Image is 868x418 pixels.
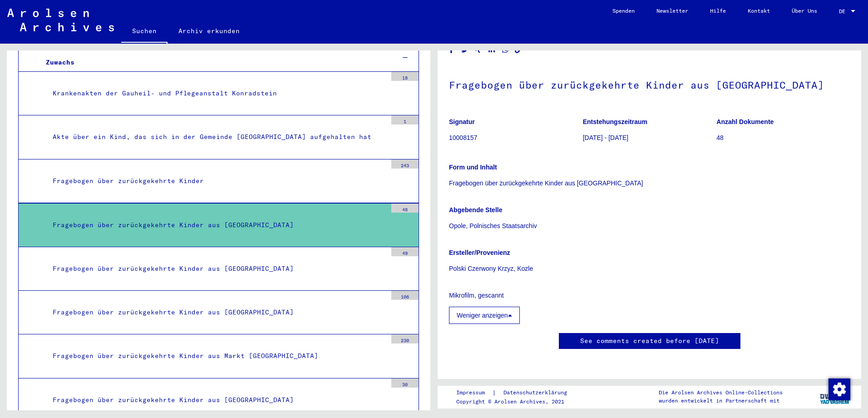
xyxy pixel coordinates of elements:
[449,264,850,274] p: Polski Czerwony Krzyz, Kozle
[829,378,850,400] img: Zustimmung ändern
[391,115,419,124] div: 1
[46,172,387,190] div: Fragebogen über zurückgekehrte Kinder
[121,20,168,44] a: Suchen
[456,398,578,406] p: Copyright © Arolsen Archives, 2021
[391,334,419,343] div: 230
[46,391,387,409] div: Fragebogen über zurückgekehrte Kinder aus [GEOGRAPHIC_DATA]
[7,9,114,31] img: Arolsen_neg.svg
[391,378,419,388] div: 30
[449,64,850,104] h1: Fragebogen über zurückgekehrte Kinder aus [GEOGRAPHIC_DATA]
[449,291,850,300] p: Mikrofilm, gescannt
[456,388,492,398] a: Impressum
[391,247,419,256] div: 49
[168,20,251,42] a: Archiv erkunden
[39,35,387,71] div: [TECHNICAL_ID] - Individuelle Unterlagen zur Schicksalsklärung von Kindern - Zuwachs
[818,385,852,408] img: yv_logo.png
[449,206,502,214] b: Abgebende Stelle
[828,378,850,400] div: Zustimmung ändern
[46,128,387,146] div: Akte über ein Kind, das sich in der Gemeinde [GEOGRAPHIC_DATA] aufgehalten hat
[46,260,387,278] div: Fragebogen über zurückgekehrte Kinder aus [GEOGRAPHIC_DATA]
[46,347,387,365] div: Fragebogen über zurückgekehrte Kinder aus Markt [GEOGRAPHIC_DATA]
[449,118,475,125] b: Signatur
[46,216,387,234] div: Fragebogen über zurückgekehrte Kinder aus [GEOGRAPHIC_DATA]
[449,133,582,143] p: 10008157
[659,388,783,397] p: Die Arolsen Archives Online-Collections
[496,388,578,398] a: Datenschutzerklärung
[583,118,647,125] b: Entstehungszeitraum
[580,336,719,346] a: See comments created before [DATE]
[391,204,419,213] div: 48
[449,179,850,188] p: Fragebogen über zurückgekehrte Kinder aus [GEOGRAPHIC_DATA]
[391,291,419,300] div: 106
[659,397,783,405] p: wurden entwickelt in Partnerschaft mit
[449,164,497,171] b: Form und Inhalt
[456,388,578,398] div: |
[391,159,419,169] div: 243
[46,304,387,321] div: Fragebogen über zurückgekehrte Kinder aus [GEOGRAPHIC_DATA]
[449,307,520,324] button: Weniger anzeigen
[449,249,510,256] b: Ersteller/Provenienz
[716,118,774,125] b: Anzahl Dokumente
[716,133,850,143] p: 48
[46,85,387,102] div: Krankenakten der Gauheil- und Pflegeanstalt Konradstein
[583,133,716,143] p: [DATE] - [DATE]
[391,72,419,81] div: 18
[839,8,849,15] span: DE
[449,221,850,231] p: Opole, Polnisches Staatsarchiv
